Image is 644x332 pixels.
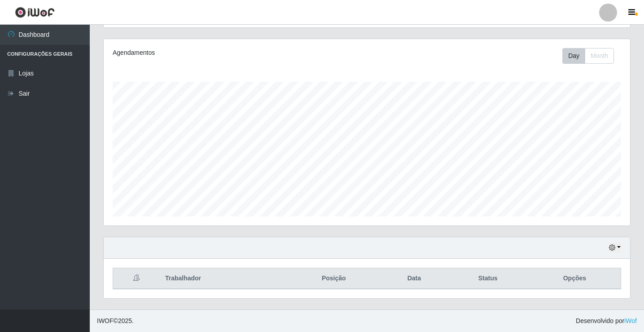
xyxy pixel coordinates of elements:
[529,268,621,289] th: Opções
[97,316,134,326] span: © 2025 .
[97,317,114,324] span: IWOF
[585,48,614,64] button: Month
[160,268,286,289] th: Trabalhador
[286,268,381,289] th: Posição
[15,7,55,18] img: CoreUI Logo
[447,268,529,289] th: Status
[113,48,317,58] div: Agendamentos
[562,48,614,64] div: First group
[576,316,637,326] span: Desenvolvido por
[562,48,621,64] div: Toolbar with button groups
[624,317,637,324] a: iWof
[381,268,447,289] th: Data
[562,48,585,64] button: Day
